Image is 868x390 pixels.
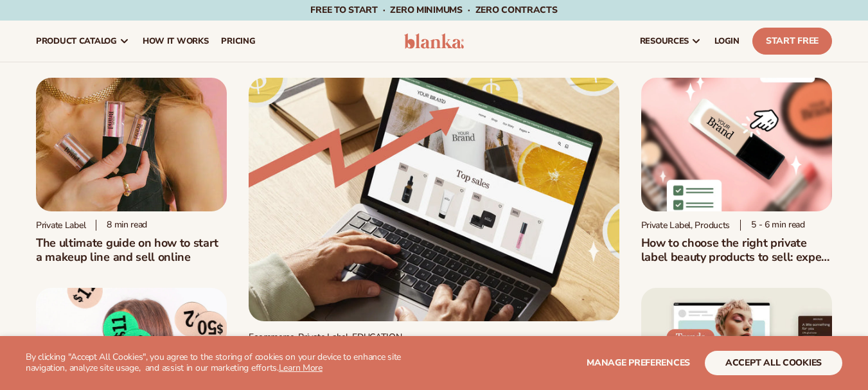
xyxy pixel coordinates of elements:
[641,236,832,264] h2: How to choose the right private label beauty products to sell: expert advice
[249,78,619,321] img: Growing money with ecommerce
[26,352,429,374] p: By clicking "Accept All Cookies", you agree to the storing of cookies on your device to enhance s...
[752,28,832,55] a: Start Free
[740,220,805,231] div: 5 - 6 min read
[36,78,227,264] a: Person holding branded make up with a solid pink background Private label 8 min readThe ultimate ...
[587,351,690,375] button: Manage preferences
[641,220,731,231] div: Private Label, Products
[96,220,147,231] div: 8 min read
[641,78,832,264] a: Private Label Beauty Products Click Private Label, Products 5 - 6 min readHow to choose the right...
[143,36,209,46] span: How It Works
[641,78,832,211] img: Private Label Beauty Products Click
[708,21,746,62] a: LOGIN
[705,351,842,375] button: accept all cookies
[587,357,690,369] span: Manage preferences
[30,21,136,62] a: product catalog
[215,21,261,62] a: pricing
[640,36,689,46] span: resources
[36,78,227,211] img: Person holding branded make up with a solid pink background
[36,36,117,46] span: product catalog
[279,362,323,374] a: Learn More
[221,36,255,46] span: pricing
[36,236,227,264] h1: The ultimate guide on how to start a makeup line and sell online
[249,332,619,342] div: Ecommerce, Private Label, EDUCATION
[633,21,708,62] a: resources
[136,21,215,62] a: How It Works
[404,33,465,49] img: logo
[714,36,740,46] span: LOGIN
[36,220,85,231] div: Private label
[310,4,557,16] span: Free to start · ZERO minimums · ZERO contracts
